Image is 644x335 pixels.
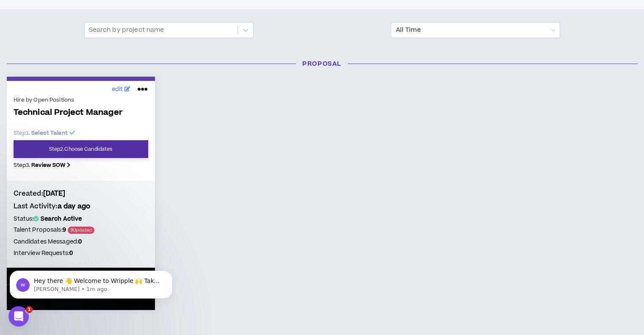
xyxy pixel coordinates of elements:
b: 0 [78,238,82,246]
iframe: Intercom notifications message [6,253,176,312]
b: [DATE] [43,189,66,198]
div: Hire by Open Positions [14,96,148,104]
p: Step 3 . [14,161,148,169]
h5: Status: [14,214,148,224]
iframe: Intercom live chat [8,306,29,327]
b: Search Active [41,215,82,223]
h4: Last Activity: [14,202,148,211]
b: 0 [69,249,73,257]
h3: Proposal [0,59,644,68]
h5: Candidates Messaged: [14,237,148,246]
h5: Talent Proposals: [14,225,148,235]
b: 9 [63,226,66,234]
a: edit [110,83,133,96]
b: a day ago [58,202,90,211]
b: Review SOW [31,161,65,169]
span: 1 [26,306,33,313]
a: Step2.Choose Candidates [14,140,148,158]
span: edit [112,85,123,94]
p: Step 1 . [14,129,148,137]
span: All Time [396,22,555,38]
span: 9 Updated [68,227,94,234]
span: Technical Project Manager [14,108,148,118]
h5: Interview Requests: [14,249,148,258]
h4: Created: [14,189,148,198]
b: Select Talent [31,129,68,137]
